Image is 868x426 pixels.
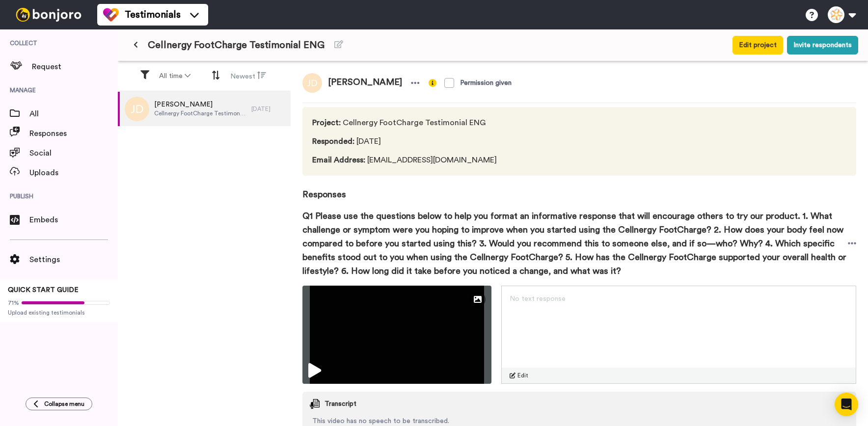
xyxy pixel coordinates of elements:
img: jd.png [125,97,149,121]
span: Testimonials [125,8,181,22]
img: info-yellow.svg [429,79,436,87]
span: Responses [29,128,118,139]
button: All time [153,67,196,85]
img: transcript.svg [310,399,320,409]
span: 71% [8,299,19,307]
span: Responded : [312,137,354,145]
button: Edit project [732,36,783,54]
img: bj-logo-header-white.svg [12,8,85,22]
span: [EMAIL_ADDRESS][DOMAIN_NAME] [312,154,497,166]
button: Newest [224,67,272,85]
div: [DATE] [251,105,286,113]
span: Responses [302,176,856,201]
span: Settings [29,254,118,266]
button: Invite respondents [787,36,858,54]
div: Permission given [460,78,512,88]
div: Open Intercom Messenger [835,393,858,416]
span: Q1 Please use the questions below to help you format an informative response that will encourage ... [302,209,848,278]
span: Social [29,147,118,159]
img: 0da4842a-6ef2-44ef-99ea-baaecd708c0a-thumbnail_full-1755283477.jpg [302,286,491,384]
img: tm-color.svg [103,7,119,23]
span: Embeds [29,214,118,226]
span: Cellnergy FootCharge Testimonial ENG [154,109,246,117]
span: Uploads [29,167,118,179]
button: Collapse menu [26,398,92,410]
span: Cellnergy FootCharge Testimonial ENG [312,117,497,129]
span: This video has no speech to be transcribed. [302,416,856,426]
span: Request [32,61,118,73]
span: Edit [517,372,528,379]
span: Cellnergy FootCharge Testimonial ENG [148,38,325,52]
span: Email Address : [312,156,365,164]
span: [PERSON_NAME] [154,100,246,109]
span: Project : [312,119,341,127]
span: [PERSON_NAME] [322,73,408,93]
span: QUICK START GUIDE [8,287,79,293]
span: Collapse menu [44,400,84,408]
span: [DATE] [312,135,497,147]
span: No text response [510,295,566,302]
img: jd.png [302,73,322,93]
span: Transcript [325,399,356,409]
span: All [29,108,118,120]
span: Upload existing testimonials [8,309,110,317]
a: [PERSON_NAME]Cellnergy FootCharge Testimonial ENG[DATE] [118,92,291,126]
